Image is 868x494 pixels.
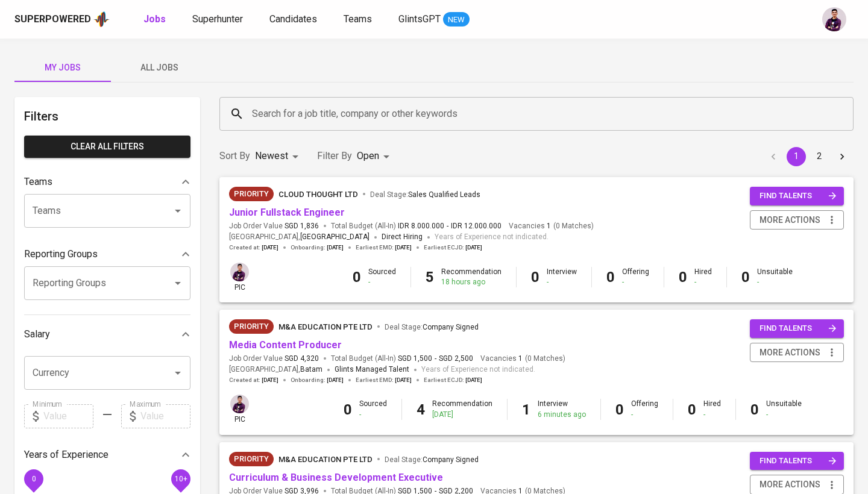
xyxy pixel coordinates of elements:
input: Value [43,404,93,428]
button: Go to next page [832,147,852,166]
span: Open [357,150,379,161]
b: 0 [353,269,361,286]
span: M&A Education Pte Ltd [278,322,373,331]
span: Years of Experience not indicated. [421,364,535,376]
span: Priority [229,453,274,465]
span: Superhunter [192,13,243,25]
span: Deal Stage : [385,455,479,464]
span: [DATE] [395,243,412,252]
span: SGD 1,500 [398,354,432,364]
span: Cloud Thought LTD [278,190,358,199]
div: - [694,277,712,287]
b: 1 [522,401,530,418]
div: Interview [538,399,586,419]
div: 18 hours ago [441,277,502,287]
img: app logo [93,10,110,28]
div: Unsuitable [766,399,802,419]
span: 1 [517,354,523,364]
span: Created at : [229,376,278,384]
button: find talents [750,319,844,338]
b: 0 [615,401,624,418]
span: 0 [31,474,36,483]
span: find talents [759,189,837,203]
span: Earliest EMD : [356,243,412,252]
span: Earliest ECJD : [424,376,482,384]
span: GlintsGPT [398,13,441,25]
span: Vacancies ( 0 Matches ) [480,354,565,364]
img: erwin@glints.com [822,7,846,31]
span: more actions [759,477,820,492]
span: find talents [759,454,837,468]
span: NEW [443,14,470,26]
span: 10+ [174,474,187,483]
div: Recommendation [441,267,502,287]
span: Onboarding : [291,376,344,384]
span: IDR 8.000.000 [398,221,444,231]
b: 0 [606,269,615,286]
span: SGD 4,320 [285,354,319,364]
a: Candidates [269,12,319,27]
span: M&A Education Pte Ltd [278,455,373,464]
span: SGD 1,836 [285,221,319,231]
div: - [359,410,387,420]
div: Salary [24,322,190,346]
b: 0 [688,401,696,418]
div: - [757,277,793,287]
span: find talents [759,322,837,336]
p: Years of Experience [24,448,108,462]
div: New Job received from Demand Team [229,319,274,334]
div: Reporting Groups [24,242,190,266]
button: find talents [750,187,844,205]
div: Open [357,145,394,167]
div: Teams [24,170,190,194]
div: 6 minutes ago [538,410,586,420]
span: IDR 12.000.000 [451,221,502,231]
span: Years of Experience not indicated. [435,231,549,243]
a: GlintsGPT NEW [398,12,470,27]
input: Value [140,404,190,428]
div: Interview [547,267,577,287]
span: - [435,354,436,364]
button: Open [169,202,186,219]
div: [DATE] [432,410,492,420]
span: Company Signed [423,323,479,331]
span: more actions [759,213,820,228]
span: Deal Stage : [385,323,479,331]
nav: pagination navigation [762,147,854,166]
a: Curriculum & Business Development Executive [229,472,443,483]
div: Hired [694,267,712,287]
div: - [703,410,721,420]
span: - [447,221,448,231]
span: [GEOGRAPHIC_DATA] [300,231,370,243]
span: [DATE] [465,243,482,252]
a: Superpoweredapp logo [14,10,110,28]
span: Job Order Value [229,354,319,364]
div: Hired [703,399,721,419]
p: Newest [255,149,288,163]
div: - [547,277,577,287]
span: [DATE] [262,376,278,384]
span: Glints Managed Talent [335,365,409,374]
span: [DATE] [327,243,344,252]
span: Job Order Value [229,221,319,231]
div: - [766,410,802,420]
span: Total Budget (All-In) [331,354,473,364]
span: Direct Hiring [382,233,423,241]
span: Candidates [269,13,317,25]
span: Priority [229,188,274,200]
span: [DATE] [465,376,482,384]
div: - [622,277,649,287]
div: Offering [631,399,658,419]
button: find talents [750,452,844,471]
h6: Filters [24,107,190,126]
span: All Jobs [118,60,200,75]
span: Priority [229,320,274,333]
div: pic [229,393,250,425]
span: 1 [545,221,551,231]
b: 0 [531,269,539,286]
p: Filter By [317,149,352,163]
div: New Job received from Demand Team [229,187,274,201]
span: Earliest EMD : [356,376,412,384]
span: [DATE] [262,243,278,252]
a: Media Content Producer [229,339,342,351]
